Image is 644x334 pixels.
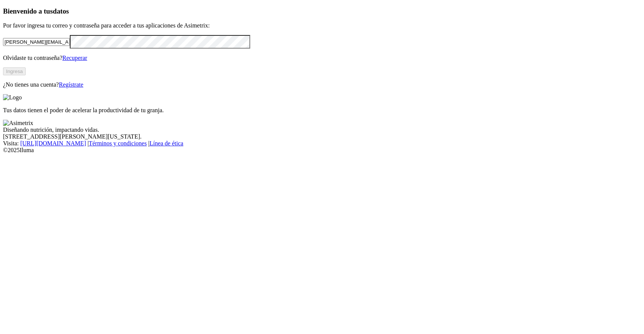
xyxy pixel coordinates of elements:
[3,38,70,46] input: Tu correo
[53,7,69,15] span: datos
[3,55,641,61] p: Olvidaste tu contraseña?
[59,81,83,88] a: Regístrate
[3,140,641,147] div: Visita : | |
[3,22,641,29] p: Por favor ingresa tu correo y contraseña para acceder a tus aplicaciones de Asimetrix:
[3,133,641,140] div: [STREET_ADDRESS][PERSON_NAME][US_STATE].
[3,127,641,133] div: Diseñando nutrición, impactando vidas.
[3,94,22,101] img: Logo
[3,147,641,154] div: © 2025 Iluma
[3,107,641,114] p: Tus datos tienen el poder de acelerar la productividad de tu granja.
[3,120,33,127] img: Asimetrix
[3,7,641,15] h3: Bienvenido a tus
[149,140,183,146] a: Línea de ética
[89,140,147,146] a: Términos y condiciones
[3,81,641,88] p: ¿No tienes una cuenta?
[3,67,26,75] button: Ingresa
[62,55,87,61] a: Recuperar
[20,140,86,146] a: [URL][DOMAIN_NAME]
